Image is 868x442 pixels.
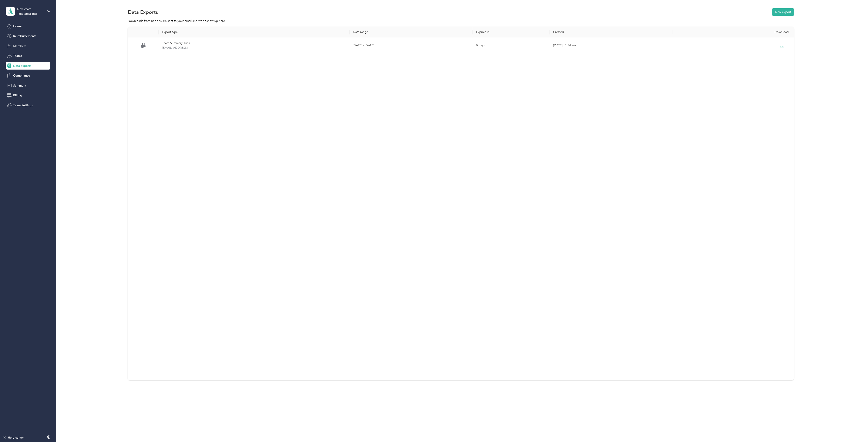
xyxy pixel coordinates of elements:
[13,64,31,68] span: Data Exports
[128,19,794,23] div: Downloads from Reports are sent to your email and won’t show up here.
[550,37,673,54] td: [DATE] 11:54 am
[13,103,33,108] span: Team Settings
[128,10,158,14] h1: Data Exports
[2,435,24,440] button: Help center
[473,37,550,54] td: 5 days
[13,24,21,29] span: Home
[13,54,22,58] span: Teams
[13,83,26,88] span: Summary
[159,27,350,37] th: Export type
[162,46,346,50] span: team-summary-accounts@newsteamgroup.co.uk-trips-2025-09-21-2025-09-27.xlsx
[676,30,793,34] div: Download
[13,93,22,98] span: Billing
[17,7,44,11] div: Newsteam
[13,44,26,48] span: Members
[550,27,673,37] th: Created
[350,37,473,54] td: [DATE] - [DATE]
[350,27,473,37] th: Date range
[473,27,550,37] th: Expires in
[162,41,346,46] div: Team Summary Trips
[17,13,37,15] div: Team dashboard
[844,418,868,442] iframe: Everlance-gr Chat Button Frame
[13,73,30,78] span: Compliance
[13,34,36,38] span: Reimbursements
[772,8,794,16] button: New export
